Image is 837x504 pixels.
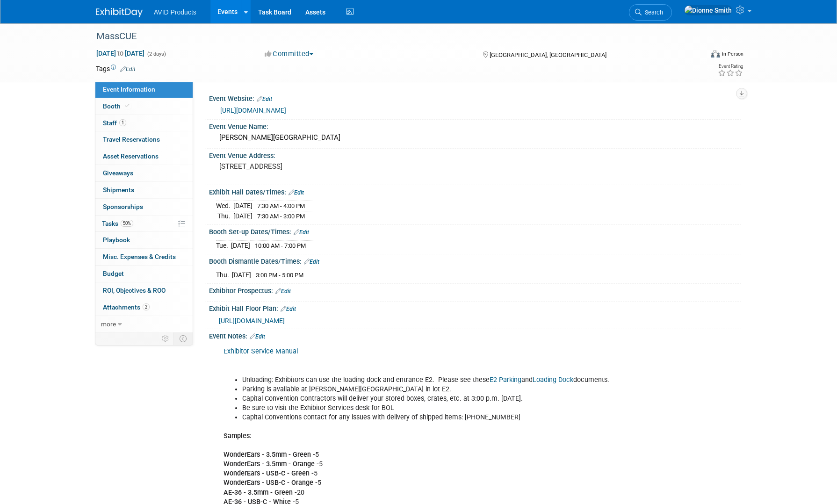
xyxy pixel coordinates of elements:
span: more [101,320,116,328]
span: Event Information [103,86,155,93]
td: Toggle Event Tabs [174,332,193,345]
a: Edit [289,189,304,196]
li: Unloading: Exhibitors can use the loading dock and entrance E2. Please see these and documents. [242,375,633,385]
span: Playbook [103,236,130,244]
span: Travel Reservations [103,136,160,143]
td: [DATE] [231,241,250,251]
span: AVID Products [154,8,196,16]
td: Thu. [216,211,233,221]
b: WonderEars - 3.5mm - Green - [224,451,315,459]
span: 50% [121,220,133,227]
span: 2 [143,303,150,310]
span: Budget [103,270,124,277]
div: MassCUE [93,28,688,45]
td: [DATE] [233,201,253,211]
span: [DATE] [DATE] [96,49,145,58]
a: Exhibitor Service Manual [224,347,298,355]
td: [DATE] [232,270,251,280]
div: Exhibitor Prospectus: [209,284,741,296]
a: Sponsorships [95,199,193,215]
a: ROI, Objectives & ROO [95,282,193,299]
span: (2 days) [146,51,166,57]
img: ExhibitDay [96,8,143,17]
b: WonderEars - USB-C - Orange - [224,479,317,487]
a: more [95,316,193,332]
a: Asset Reservations [95,148,193,165]
a: [URL][DOMAIN_NAME] [219,317,285,324]
a: Booth [95,98,193,115]
span: Misc. Expenses & Credits [103,253,176,260]
span: Shipments [103,186,134,194]
a: Search [629,4,672,21]
div: Event Notes: [209,329,741,341]
a: Playbook [95,232,193,248]
li: Capital Conventions contact for any issues with delivery of shipped items: [PHONE_NUMBER] [242,413,633,422]
div: In-Person [722,50,743,58]
span: 7:30 AM - 4:00 PM [257,202,305,209]
span: Sponsorships [103,203,143,210]
a: Shipments [95,182,193,198]
div: Event Venue Name: [209,120,741,131]
li: Capital Convention Contractors will deliver your stored boxes, crates, etc. at 3:00 p.m. [DATE]. [242,394,633,403]
li: Parking is available at [PERSON_NAME][GEOGRAPHIC_DATA] in lot E2. [242,385,633,394]
div: Event Venue Address: [209,149,741,160]
div: Exhibit Hall Floor Plan: [209,302,741,314]
a: Event Information [95,81,193,98]
pre: [STREET_ADDRESS] [219,162,420,171]
b: AE-36 - 3.5mm - Green - [224,489,297,497]
a: E2 Parking [490,376,521,384]
div: [PERSON_NAME][GEOGRAPHIC_DATA] [216,130,734,145]
span: Asset Reservations [103,152,159,160]
span: 7:30 AM - 3:00 PM [257,213,305,220]
span: to [116,50,125,57]
a: Loading Dock [533,376,573,384]
div: Event Rating [718,64,743,69]
i: Booth reservation complete [125,103,130,108]
div: Booth Dismantle Dates/Times: [209,254,741,266]
td: Wed. [216,201,233,211]
a: Travel Reservations [95,131,193,148]
a: [URL][DOMAIN_NAME] [220,107,286,114]
div: Booth Set-up Dates/Times: [209,225,741,237]
img: Format-Inperson.png [711,50,720,58]
td: Tags [96,64,136,73]
td: [DATE] [233,211,253,221]
div: Event Website: [209,92,741,104]
span: 3:00 PM - 5:00 PM [256,272,303,279]
a: Edit [294,229,309,236]
a: Edit [275,288,291,295]
span: 10:00 AM - 7:00 PM [255,242,306,249]
a: Misc. Expenses & Credits [95,249,193,265]
img: Dionne Smith [684,5,732,15]
td: Tue. [216,241,231,251]
a: Edit [281,306,296,312]
span: Attachments [103,303,150,311]
b: WonderEars - 3.5mm - Orange - [224,460,319,468]
a: Attachments2 [95,299,193,316]
td: Personalize Event Tab Strip [158,332,174,345]
div: Exhibit Hall Dates/Times: [209,185,741,197]
a: Tasks50% [95,216,193,232]
a: Edit [257,96,272,102]
span: 1 [119,119,126,126]
span: Booth [103,102,131,110]
span: [GEOGRAPHIC_DATA], [GEOGRAPHIC_DATA] [490,51,606,58]
div: Event Format [647,49,743,63]
span: Tasks [102,220,133,227]
span: Giveaways [103,169,133,177]
a: Staff1 [95,115,193,131]
a: Edit [304,259,319,265]
li: Be sure to visit the Exhibitor Services desk for BOL [242,403,633,413]
b: Samples: [224,432,252,440]
a: Budget [95,266,193,282]
a: Edit [120,66,136,72]
span: Search [642,9,663,16]
td: Thu. [216,270,232,280]
span: ROI, Objectives & ROO [103,287,166,294]
b: WonderEars - USB-C - Green - [224,469,314,477]
span: Staff [103,119,126,127]
a: Giveaways [95,165,193,181]
button: Committed [261,49,317,59]
a: Edit [250,333,265,340]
